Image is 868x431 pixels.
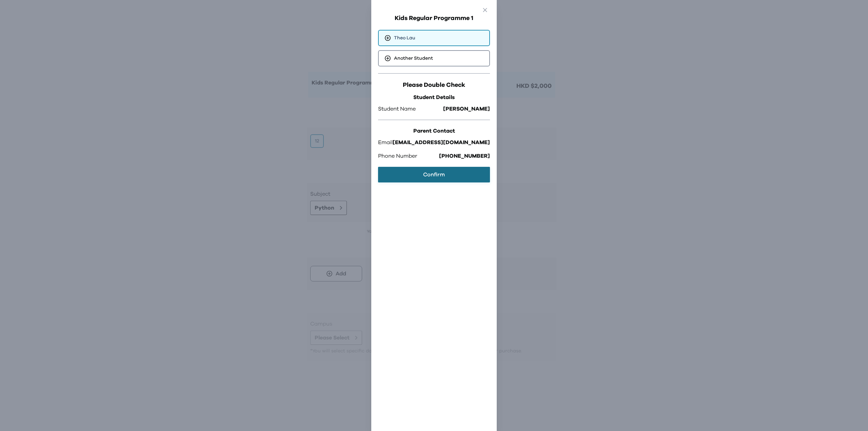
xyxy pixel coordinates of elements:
h3: Parent Contact [378,127,490,135]
h2: Please Double Check [378,80,490,90]
span: [PERSON_NAME] [443,105,490,113]
h3: Student Details [378,93,490,101]
span: Phone Number [378,152,417,160]
button: Confirm [378,167,490,182]
span: Another Student [394,55,433,62]
h2: Kids Regular Programme 1 [378,14,490,23]
span: [PHONE_NUMBER] [439,152,490,160]
span: [EMAIL_ADDRESS][DOMAIN_NAME] [393,138,490,146]
div: Another Student [378,50,490,66]
span: Email [378,138,393,146]
div: Theo Lau [378,30,490,46]
span: Theo Lau [394,35,415,41]
span: Student Name [378,105,416,113]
